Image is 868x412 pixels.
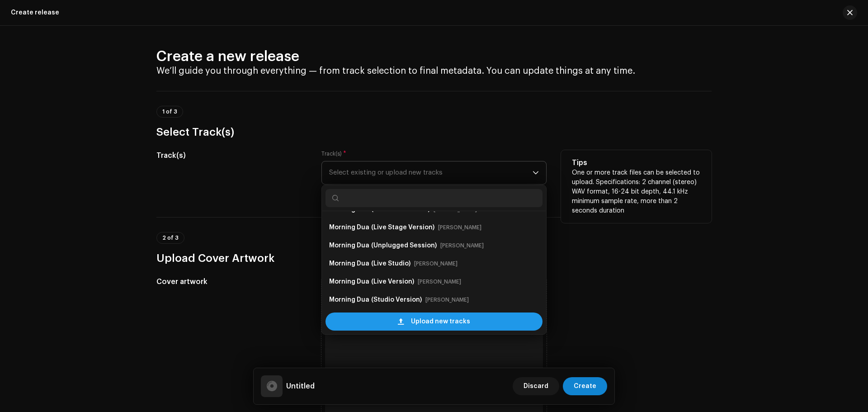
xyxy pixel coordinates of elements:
[371,275,414,289] strong: (Live Version)
[533,161,539,184] div: dropdown trigger
[572,157,701,168] h5: Tips
[418,277,461,286] small: [PERSON_NAME]
[156,276,307,287] h5: Cover artwork
[371,293,422,307] strong: (Studio Version)
[440,241,484,250] small: [PERSON_NAME]
[156,150,307,161] h5: Track(s)
[325,237,542,255] li: Morning Dua
[513,377,559,395] button: Discard
[325,255,542,273] li: Morning Dua
[329,293,369,307] strong: Morning Dua
[156,125,712,139] h3: Select Track(s)
[162,109,177,114] span: 1 of 3
[321,150,346,157] label: Track(s)
[414,259,458,268] small: [PERSON_NAME]
[156,66,712,76] h4: We’ll guide you through everything — from track selection to final metadata. You can update thing...
[574,377,596,395] span: Create
[524,377,548,395] span: Discard
[329,238,369,253] strong: Morning Dua
[156,47,712,66] h2: Create a new release
[162,235,179,241] span: 2 of 3
[371,220,434,235] strong: (Live Stage Version)
[411,313,470,331] span: Upload new tracks
[371,256,410,271] strong: (Live Studio)
[325,218,542,237] li: Morning Dua
[325,291,542,309] li: Morning Dua
[425,295,469,304] small: [PERSON_NAME]
[329,161,533,184] span: Select existing or upload new tracks
[329,220,369,235] strong: Morning Dua
[438,223,481,232] small: [PERSON_NAME]
[572,168,701,216] p: One or more track files can be selected to upload. Specifications: 2 channel (stereo) WAV format,...
[156,251,712,265] h3: Upload Cover Artwork
[325,273,542,291] li: Morning Dua
[329,256,369,271] strong: Morning Dua
[371,238,437,253] strong: (Unplugged Session)
[329,275,369,289] strong: Morning Dua
[563,377,607,395] button: Create
[286,381,315,392] h5: Untitled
